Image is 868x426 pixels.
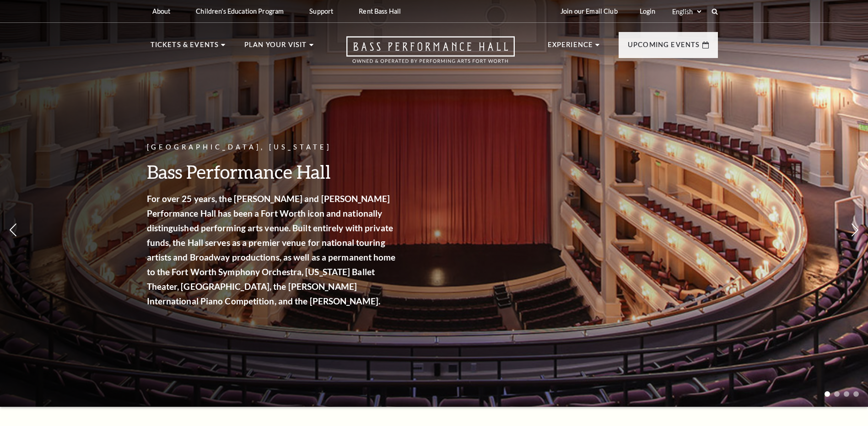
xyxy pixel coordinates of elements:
[152,7,171,15] p: About
[151,39,219,56] p: Tickets & Events
[244,39,307,56] p: Plan Your Visit
[196,7,284,15] p: Children's Education Program
[628,39,700,56] p: Upcoming Events
[309,7,333,15] p: Support
[147,142,399,153] p: [GEOGRAPHIC_DATA], [US_STATE]
[548,39,593,56] p: Experience
[147,193,396,306] strong: For over 25 years, the [PERSON_NAME] and [PERSON_NAME] Performance Hall has been a Fort Worth ico...
[359,7,401,15] p: Rent Bass Hall
[147,160,399,183] h3: Bass Performance Hall
[670,7,703,16] select: Select:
